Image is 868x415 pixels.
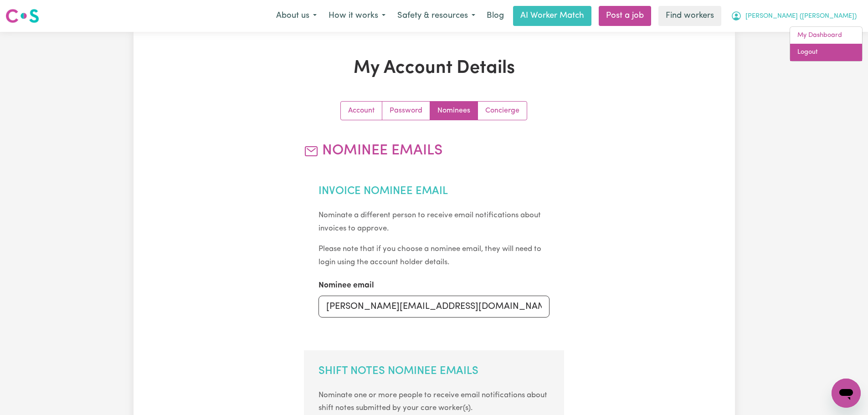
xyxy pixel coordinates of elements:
[478,102,527,120] a: Update account manager
[318,211,541,232] small: Nominate a different person to receive email notifications about invoices to approve.
[658,6,721,26] a: Find workers
[745,11,857,21] span: [PERSON_NAME] ([PERSON_NAME])
[790,26,863,61] div: My Account
[318,185,550,198] h2: Invoice Nominee Email
[341,102,382,120] a: Update your account
[270,6,323,26] button: About us
[430,102,478,120] a: Update your nominees
[832,379,861,408] iframe: Button to launch messaging window
[382,102,430,120] a: Update your password
[790,27,862,44] a: My Dashboard
[323,6,391,26] button: How it works
[304,142,564,159] h2: Nominee Emails
[318,365,550,378] h2: Shift Notes Nominee Emails
[391,6,481,26] button: Safety & resources
[513,6,591,26] a: AI Worker Match
[481,6,509,26] a: Blog
[790,44,862,61] a: Logout
[599,6,651,26] a: Post a job
[318,391,547,412] small: Nominate one or more people to receive email notifications about shift notes submitted by your ca...
[239,57,629,79] h1: My Account Details
[5,8,39,24] img: Careseekers logo
[725,6,863,26] button: My Account
[318,245,541,266] small: Please note that if you choose a nominee email, they will need to login using the account holder ...
[5,5,39,26] a: Careseekers logo
[318,280,374,292] label: Nominee email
